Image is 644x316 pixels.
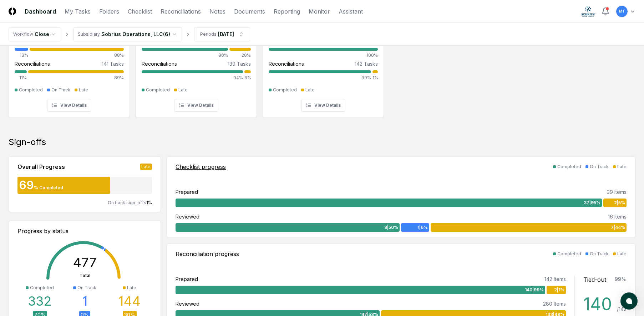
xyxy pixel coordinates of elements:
div: 142 Tasks [355,60,378,67]
div: Reconciliations [269,60,304,67]
div: 6% [244,75,251,81]
div: Reconciliations [142,60,177,67]
div: Late [178,87,188,93]
div: Workflow [13,31,33,37]
img: Logo [9,7,16,15]
span: MT [619,9,625,14]
a: Assistant [339,7,363,16]
div: Checklist progress [176,162,226,171]
span: 8 | 50 % [384,224,398,231]
a: 98%MT[PERSON_NAME][DATE]Checklist37 Tasks100%Reconciliations142 Tasks99%1%CompletedLateView Details [263,3,384,118]
div: 99 % [615,275,626,284]
div: Late [305,87,315,93]
div: Subsidiary [78,31,100,37]
div: Reconciliations [15,60,50,67]
div: On Track [590,251,609,257]
div: 280 Items [543,300,566,307]
div: Overall Progress [17,162,65,171]
div: 1% [372,75,378,81]
div: Tied-out [583,275,606,284]
button: atlas-launcher [620,292,638,310]
div: Prepared [176,275,198,283]
div: 332 [28,294,52,308]
div: 11% [15,75,27,81]
a: Checklist [128,7,152,16]
div: Late [127,285,136,291]
div: Completed [557,164,581,170]
div: Late [79,87,88,93]
button: Periods[DATE] [194,27,250,41]
div: 94% [142,75,243,81]
span: 1 % [146,200,152,205]
span: 7 | 44 % [611,224,625,231]
div: Late [617,164,627,170]
a: Folders [99,7,119,16]
div: 80% [142,52,228,59]
div: Completed [30,285,54,291]
a: Checklist progressCompletedOn TrackLatePrepared39 Items37|95%2|5%Reviewed16 Items8|50%1|6%7|44% [167,156,635,238]
button: View Details [174,99,218,112]
div: 141 Tasks [102,60,124,67]
a: Reporting [274,7,300,16]
a: Dashboard [25,7,56,16]
span: 1 | 6 % [417,224,428,231]
a: My Tasks [65,7,91,16]
div: [DATE] [218,30,234,38]
div: Prepared [176,188,198,196]
div: Late [617,251,627,257]
div: Reviewed [176,213,199,220]
div: 39 Items [607,188,627,196]
div: 99% [269,75,371,81]
button: View Details [47,99,91,112]
div: Periods [200,31,217,37]
div: Progress by status [17,227,152,235]
span: On track sign-offs [108,200,146,205]
div: % Completed [34,185,63,191]
div: 88% [30,52,124,59]
a: Notes [209,7,225,16]
img: Sobrius logo [581,6,595,17]
div: 144 [118,294,141,308]
a: Reconciliations [161,7,201,16]
div: 13% [15,52,28,59]
div: Completed [19,87,43,93]
a: 93%KK[PERSON_NAME][DATE]Checklist10 Tasks80%20%Reconciliations139 Tasks94%6%CompletedLateView Det... [136,3,257,118]
div: Completed [273,87,297,93]
nav: breadcrumb [9,27,250,41]
div: 16 Items [608,213,627,220]
div: 100% [269,52,378,59]
div: Reconciliation progress [176,250,239,258]
div: 69 [17,180,34,191]
div: Late [140,164,152,170]
a: Documents [234,7,265,16]
div: On Track [51,87,70,93]
a: Monitor [309,7,330,16]
button: MT [615,5,628,18]
div: 140 [583,296,617,313]
div: 139 Tasks [228,60,251,67]
button: View Details [301,99,345,112]
div: 142 Items [544,275,566,283]
span: 140 | 99 % [525,287,544,293]
div: Completed [146,87,170,93]
div: Reviewed [176,300,199,307]
div: Sign-offs [9,136,635,148]
div: / 142 [617,305,627,313]
div: On Track [590,164,609,170]
span: 2 | 5 % [614,200,625,206]
div: 20% [229,52,251,59]
span: 37 | 95 % [584,200,600,206]
span: 2 | 1 % [554,287,564,293]
a: 10%GS[PERSON_NAME][DATE]Checklist8 Tasks13%88%Reconciliations141 Tasks11%89%CompletedOn TrackLate... [9,3,130,118]
div: Completed [557,251,581,257]
div: 89% [28,75,124,81]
